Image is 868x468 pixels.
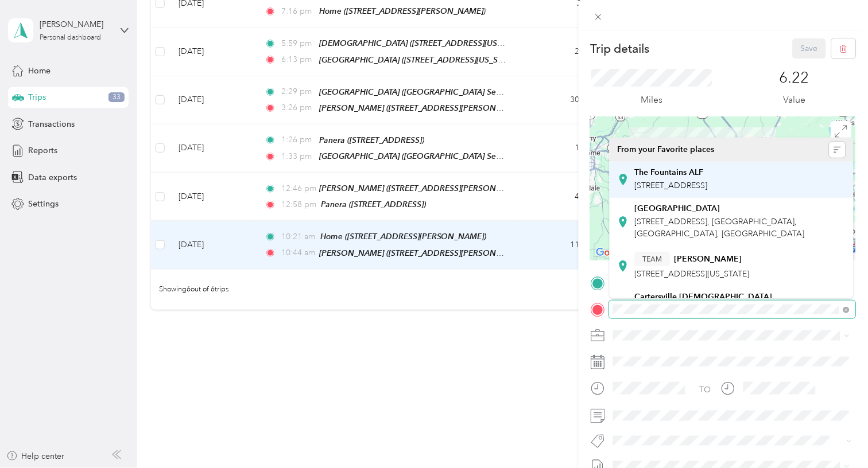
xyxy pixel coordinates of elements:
strong: Cartersville [DEMOGRAPHIC_DATA] [635,292,773,302]
p: Miles [641,93,663,107]
strong: The Fountains ALF [635,167,704,178]
button: TEAM [635,252,671,266]
span: [STREET_ADDRESS] [635,181,708,190]
p: 6.22 [780,69,809,87]
span: [STREET_ADDRESS][US_STATE] [635,269,750,279]
img: Google [594,245,631,260]
strong: [GEOGRAPHIC_DATA] [635,204,720,214]
span: From your Favorite places [618,145,715,155]
iframe: Everlance-gr Chat Button Frame [804,404,868,468]
span: TEAM [643,254,662,264]
div: TO [700,384,711,396]
p: Value [784,93,806,107]
a: Open this area in Google Maps (opens a new window) [594,245,631,260]
p: Trip details [591,41,650,57]
strong: [PERSON_NAME] [675,254,742,264]
span: [STREET_ADDRESS], [GEOGRAPHIC_DATA], [GEOGRAPHIC_DATA], [GEOGRAPHIC_DATA] [635,217,805,239]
